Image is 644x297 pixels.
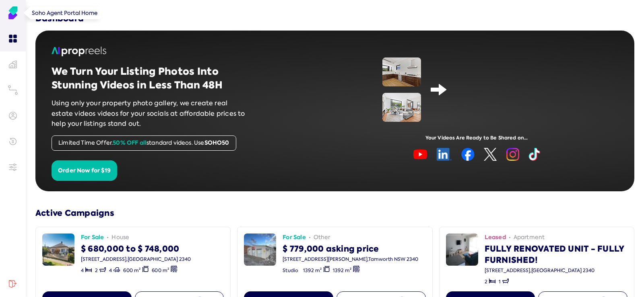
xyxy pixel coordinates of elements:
[113,139,147,147] span: 50% OFF all
[303,267,322,274] span: 1392 m²
[81,256,191,262] div: [STREET_ADDRESS] , [GEOGRAPHIC_DATA] 2340
[81,267,84,274] span: 4
[52,166,117,174] a: Order Now for $19
[204,139,229,147] span: SOHO50
[123,267,140,274] span: 600 m²
[52,65,249,92] h2: We Turn Your Listing Photos Into Stunning Videos in Less Than 48H
[283,267,298,274] span: Studio
[485,234,506,242] span: Leased
[514,234,545,242] span: apartment
[244,234,276,266] img: image
[283,234,305,242] span: For Sale
[6,6,19,19] img: Soho Agent Portal Home
[456,57,571,122] iframe: Demo
[81,234,104,242] span: For Sale
[35,207,634,219] h3: Active Campaigns
[446,234,478,266] img: image
[152,267,169,274] span: 600 m²
[333,267,351,274] span: 1392 m²
[35,13,84,24] h3: Dashboard
[52,160,117,181] button: Order Now for $19
[485,242,627,266] div: FULLY RENOVATED UNIT - FULLY FURNISHED!
[95,267,98,274] span: 2
[283,242,418,254] div: $ 779,000 asking price
[499,279,501,285] span: 1
[42,234,74,266] img: image
[382,93,421,122] img: image
[52,98,249,129] p: Using only your property photo gallery, we create real estate videos videos for your socials at a...
[109,267,112,274] span: 4
[335,135,618,141] div: Your Videos Are Ready to Be Shared on...
[111,234,129,242] span: house
[382,57,421,86] img: image
[283,256,418,262] div: [STREET_ADDRESS][PERSON_NAME] , Tamworth NSW 2340
[52,135,236,151] div: Limited Time Offer. standard videos. Use
[81,242,191,254] div: $ 680,000 to $ 748,000
[485,279,487,285] span: 2
[314,234,330,242] span: other
[413,148,540,161] img: image
[485,267,627,274] div: [STREET_ADDRESS] , [GEOGRAPHIC_DATA] 2340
